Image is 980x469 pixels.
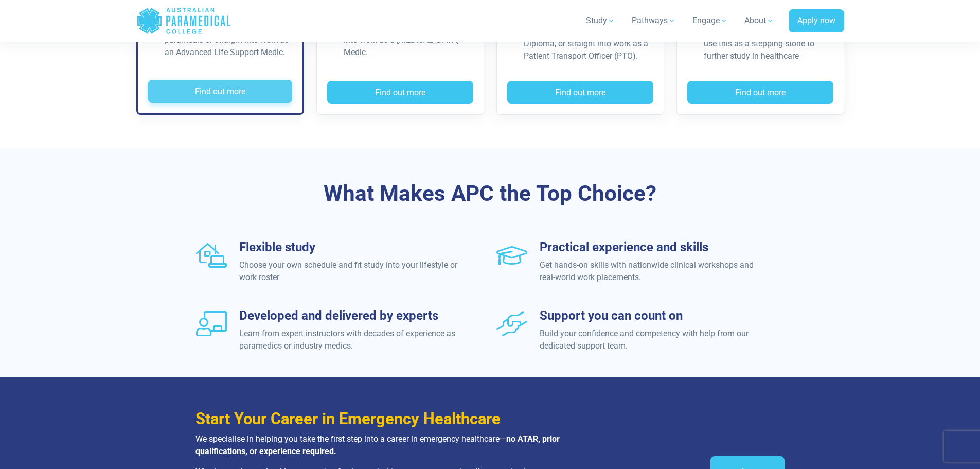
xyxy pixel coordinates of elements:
h3: What Makes APC the Top Choice? [189,181,791,207]
button: Find out more [687,81,833,105]
h3: Practical experience and skills [540,240,759,255]
p: Build your confidence and competency with help from our dedicated support team. [540,327,759,352]
li: Work as a Pathology Collector or use this as a stepping stone to further study in healthcare [687,25,833,62]
button: Find out more [507,81,653,105]
h3: Start Your Career in Emergency Healthcare [195,410,584,429]
p: Choose your own schedule and fit study into your lifestyle or work roster [239,259,459,284]
h3: Support you can count on [540,308,759,323]
li: Pathway to the Certificate IV or Diploma, or straight into work as a Patient Transport Officer (P... [507,25,653,62]
h3: Developed and delivered by experts [239,308,459,323]
h3: Flexible study [239,240,459,255]
p: Get hands-on skills with nationwide clinical workshops and real-world work placements. [540,259,759,284]
p: We specialise in helping you take the first step into a career in emergency healthcare— [195,433,584,458]
p: Learn from expert instructors with decades of experience as paramedics or industry medics. [239,327,459,352]
strong: no ATAR, prior qualifications, or experience required. [195,434,560,456]
button: Find out more [148,80,292,103]
button: Find out more [327,81,473,105]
